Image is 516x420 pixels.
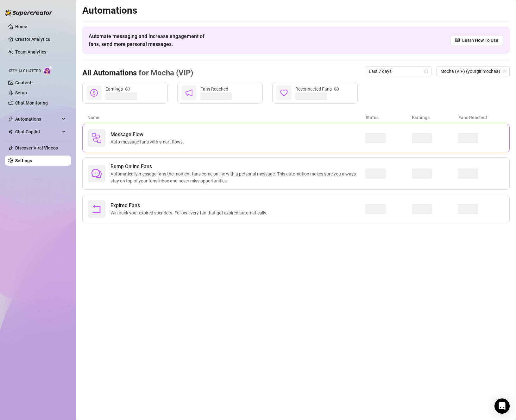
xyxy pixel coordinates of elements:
span: Automations [15,114,60,124]
h2: Automations [82,4,510,16]
a: Learn How To Use [450,35,503,45]
span: Fans Reached [200,86,228,92]
article: Fans Reached [458,114,505,121]
span: for Mocha (VIP) [137,68,193,77]
img: svg%3e [91,133,102,143]
span: Last 7 days [369,67,428,76]
span: Chat Copilot [15,127,60,137]
span: Learn How To Use [462,37,498,44]
a: Home [15,24,27,29]
span: info-circle [125,87,130,91]
h3: All Automations [82,68,193,78]
div: Open Intercom Messenger [494,398,510,414]
span: Bump Online Fans [110,163,365,170]
a: Settings [15,158,32,163]
span: Auto-message fans with smart flows. [110,138,186,145]
div: Reconnected Fans [295,86,339,92]
img: AI Chatter [43,66,53,75]
span: calendar [424,69,428,73]
a: Chat Monitoring [15,100,48,105]
span: info-circle [334,87,339,91]
span: rollback [91,204,102,214]
span: notification [185,89,193,97]
span: Izzy AI Chatter [9,68,41,74]
a: Creator Analytics [15,34,66,44]
img: Chat Copilot [8,130,12,134]
span: heart [280,89,288,97]
a: Discover Viral Videos [15,145,58,150]
a: Content [15,80,31,85]
span: Message Flow [110,131,186,138]
span: dollar [90,89,98,97]
a: Setup [15,90,27,95]
div: Earnings [105,86,130,92]
span: team [502,69,506,73]
span: Mocha (VIP) (yourgirlmochaa) [440,67,506,76]
span: Automate messaging and Increase engagement of fans, send more personal messages. [89,32,211,48]
article: Status [366,114,412,121]
span: Automatically message fans the moment fans come online with a personal message. This automation m... [110,170,365,184]
article: Earnings [412,114,458,121]
span: Expired Fans [110,202,270,209]
span: thunderbolt [8,117,13,122]
span: Win back your expired spenders. Follow every fan that got expired automatically. [110,209,270,216]
article: Name [87,114,366,121]
img: logo-BBDzfeDw.svg [5,10,53,16]
span: comment [91,169,102,179]
span: read [455,38,460,42]
a: Team Analytics [15,49,46,54]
